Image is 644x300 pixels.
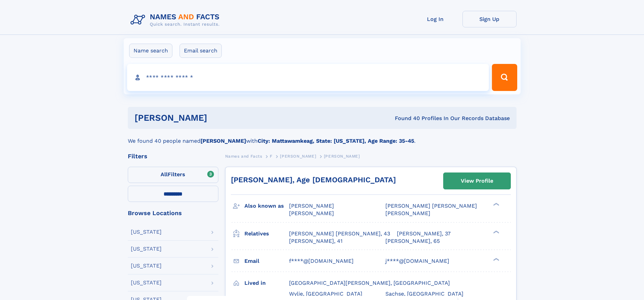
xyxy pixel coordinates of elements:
[280,152,316,160] a: [PERSON_NAME]
[492,64,517,91] button: Search Button
[131,263,162,269] div: [US_STATE]
[180,44,222,58] label: Email search
[244,277,289,289] h3: Lived in
[128,153,218,159] div: Filters
[270,152,272,160] a: F
[385,237,440,245] a: [PERSON_NAME], 65
[270,154,272,159] span: F
[397,230,451,237] a: [PERSON_NAME], 37
[444,173,510,189] a: View Profile
[289,230,390,237] a: [PERSON_NAME] [PERSON_NAME], 43
[324,154,360,159] span: [PERSON_NAME]
[244,255,289,267] h3: Email
[128,210,218,216] div: Browse Locations
[128,167,218,183] label: Filters
[200,138,246,144] b: [PERSON_NAME]
[301,115,510,122] div: Found 40 Profiles In Our Records Database
[131,229,162,235] div: [US_STATE]
[408,11,462,27] a: Log In
[492,202,500,207] div: ❯
[135,114,301,122] h1: [PERSON_NAME]
[258,138,414,144] b: City: Mattawamkeag, State: [US_STATE], Age Range: 35-45
[244,200,289,212] h3: Also known as
[289,280,450,286] span: [GEOGRAPHIC_DATA][PERSON_NAME], [GEOGRAPHIC_DATA]
[129,44,172,58] label: Name search
[128,129,517,145] div: We found 40 people named with .
[225,152,262,160] a: Names and Facts
[280,154,316,159] span: [PERSON_NAME]
[128,11,225,29] img: Logo Names and Facts
[385,291,463,297] span: Sachse, [GEOGRAPHIC_DATA]
[127,64,489,91] input: search input
[131,280,162,285] div: [US_STATE]
[289,210,334,216] span: [PERSON_NAME]
[244,228,289,239] h3: Relatives
[462,11,517,27] a: Sign Up
[289,291,362,297] span: Wylie, [GEOGRAPHIC_DATA]
[385,203,477,209] span: [PERSON_NAME] [PERSON_NAME]
[131,246,162,252] div: [US_STATE]
[492,257,500,261] div: ❯
[492,230,500,234] div: ❯
[231,176,396,184] a: [PERSON_NAME], Age [DEMOGRAPHIC_DATA]
[289,237,342,245] a: [PERSON_NAME], 41
[461,173,493,189] div: View Profile
[161,171,168,178] span: All
[385,210,430,216] span: [PERSON_NAME]
[289,203,334,209] span: [PERSON_NAME]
